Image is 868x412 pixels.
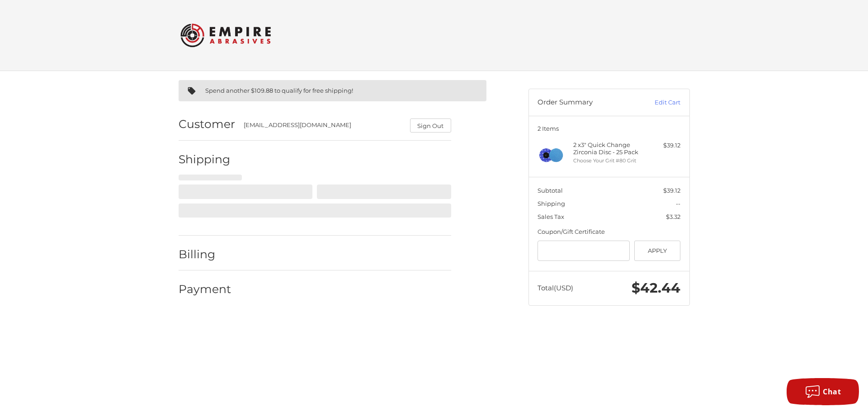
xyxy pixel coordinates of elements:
span: Sales Tax [538,213,564,220]
h3: Order Summary [538,98,635,107]
div: $39.12 [645,141,680,150]
input: Gift Certificate or Coupon Code [538,241,630,261]
h2: Customer [179,117,235,131]
h2: Payment [179,282,231,296]
h2: Shipping [179,152,231,166]
a: Edit Cart [635,98,680,107]
div: [EMAIL_ADDRESS][DOMAIN_NAME] [244,121,401,133]
span: $3.32 [666,213,680,220]
img: Empire Abrasives [180,18,271,53]
span: Spend another $109.88 to qualify for free shipping! [205,87,353,94]
h2: Billing [179,247,231,261]
span: -- [676,200,680,207]
li: Choose Your Grit #80 Grit [573,157,642,165]
button: Sign Out [410,118,451,133]
h4: 2 x 3" Quick Change Zirconia Disc - 25 Pack [573,141,642,156]
span: $42.44 [632,279,680,296]
button: Chat [787,378,859,405]
span: Subtotal [538,187,563,194]
span: $39.12 [663,187,680,194]
div: Coupon/Gift Certificate [538,227,680,237]
span: Shipping [538,200,565,207]
span: Chat [823,387,841,397]
h3: 2 Items [538,125,680,132]
button: Apply [634,241,681,261]
span: Total (USD) [538,284,573,292]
